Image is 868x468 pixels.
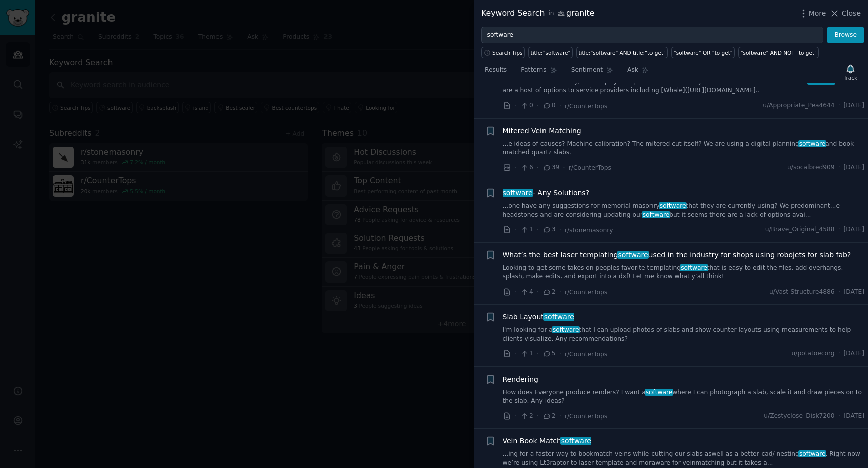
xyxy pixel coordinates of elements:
[671,47,735,58] a: "software" OR "to get"
[517,62,560,83] a: Patterns
[565,413,607,420] span: r/CounterTops
[542,349,555,358] span: 5
[624,62,653,83] a: Ask
[520,412,533,421] span: 2
[537,101,539,111] span: ·
[528,47,573,58] a: title:"software"
[543,313,575,321] span: software
[520,225,533,234] span: 1
[481,27,823,44] input: Try a keyword related to your business
[627,66,638,75] span: Ask
[674,49,733,56] div: "software" OR "to get"
[680,264,708,271] span: software
[520,349,533,358] span: 1
[792,349,835,358] span: u/potatoecorg
[503,202,865,219] a: ...one have any suggestions for memorial masonrysoftwarethat they are currently using? We predomi...
[844,288,864,297] span: [DATE]
[765,225,835,234] span: u/Brave_Original_4588
[542,101,555,110] span: 0
[809,8,826,19] span: More
[503,126,581,136] a: Mitered Vein Matching
[503,312,574,322] a: Slab Layoutsoftware
[829,8,861,19] button: Close
[503,450,865,467] a: ...ing for a faster way to bookmatch veins while cutting our slabs aswell as a better cad/ nestin...
[559,349,561,359] span: ·
[798,8,826,19] button: More
[764,412,834,421] span: u/Zestyclose_Disk7200
[502,189,534,197] span: software
[481,7,594,20] div: Keyword Search granite
[520,101,533,110] span: 0
[571,66,603,75] span: Sentiment
[838,163,840,172] span: ·
[559,411,561,421] span: ·
[542,225,555,234] span: 3
[769,288,835,297] span: u/Vast-Structure4886
[565,227,613,234] span: r/stonemasonry
[844,349,864,358] span: [DATE]
[537,287,539,297] span: ·
[827,27,864,44] button: Browse
[659,202,687,209] span: software
[568,62,617,83] a: Sentiment
[503,436,591,446] a: Vein Book Matchsoftware
[844,101,864,110] span: [DATE]
[542,288,555,297] span: 2
[840,62,861,83] button: Track
[503,264,865,282] a: Looking to get some takes on peoples favorite templatingsoftwarethat is easy to edit the files, a...
[503,312,574,322] span: Slab Layout
[617,251,649,259] span: software
[485,66,507,75] span: Results
[838,101,840,110] span: ·
[645,389,673,396] span: software
[578,49,665,56] div: title:"software" AND title:"to get"
[542,412,555,421] span: 2
[515,287,517,297] span: ·
[503,77,865,95] a: ...ensures accountability, and helps your operation run smoothly and without errors? You need SOP...
[838,225,840,234] span: ·
[798,140,826,147] span: software
[559,287,561,297] span: ·
[503,436,591,446] span: Vein Book Match
[787,163,835,172] span: u/socalbred909
[531,49,571,56] div: title:"software"
[537,411,539,421] span: ·
[503,374,539,385] a: Rendering
[492,49,523,56] span: Search Tips
[542,163,559,172] span: 39
[838,412,840,421] span: ·
[565,103,607,110] span: r/CounterTops
[520,288,533,297] span: 4
[515,162,517,173] span: ·
[844,412,864,421] span: [DATE]
[838,288,840,297] span: ·
[520,163,533,172] span: 6
[481,62,510,83] a: Results
[515,411,517,421] span: ·
[548,9,554,18] span: in
[763,101,834,110] span: u/Appropriate_Pea4644
[537,225,539,235] span: ·
[565,351,607,358] span: r/CounterTops
[552,326,580,333] span: software
[569,164,611,171] span: r/CounterTops
[842,8,861,19] span: Close
[515,101,517,111] span: ·
[642,211,670,218] span: software
[503,250,851,260] span: What’s the best laser templating used in the industry for shops using robojets for slab fab?
[563,162,565,173] span: ·
[844,74,857,81] div: Track
[559,101,561,111] span: ·
[565,289,607,296] span: r/CounterTops
[560,437,592,445] span: software
[838,349,840,358] span: ·
[503,188,590,198] span: - Any Solutions?
[537,349,539,359] span: ·
[576,47,668,58] a: title:"software" AND title:"to get"
[515,349,517,359] span: ·
[503,250,851,260] a: What’s the best laser templatingsoftwareused in the industry for shops using robojets for slab fab?
[844,163,864,172] span: [DATE]
[741,49,817,56] div: "software" AND NOT "to get"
